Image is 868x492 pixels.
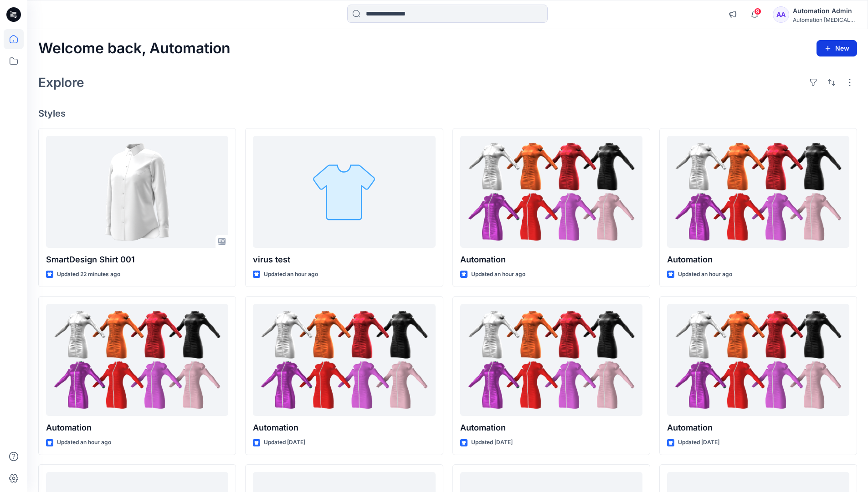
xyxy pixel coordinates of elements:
p: Updated an hour ago [471,270,525,279]
span: 9 [754,8,761,15]
p: Automation [460,253,642,266]
a: SmartDesign Shirt 001 [46,136,228,248]
p: Automation [667,253,849,266]
h2: Explore [38,75,84,90]
a: Automation [460,136,642,248]
p: Updated an hour ago [678,270,732,279]
p: Updated [DATE] [678,438,719,447]
p: Automation [253,421,435,434]
a: Automation [667,136,849,248]
div: Automation Admin [793,5,857,16]
p: SmartDesign Shirt 001 [46,253,228,266]
p: Automation [667,421,849,434]
button: New [817,40,857,56]
p: Automation [460,421,642,434]
div: AA [773,6,789,23]
p: Updated [DATE] [471,438,513,447]
p: Updated an hour ago [57,438,111,447]
p: virus test [253,253,435,266]
p: Updated 22 minutes ago [57,270,120,279]
a: Automation [46,304,228,416]
a: virus test [253,136,435,248]
p: Automation [46,421,228,434]
h4: Styles [38,108,857,119]
p: Updated [DATE] [264,438,305,447]
h2: Welcome back, Automation [38,40,231,57]
div: Automation [MEDICAL_DATA]... [793,16,857,23]
a: Automation [253,304,435,416]
a: Automation [667,304,849,416]
a: Automation [460,304,642,416]
p: Updated an hour ago [264,270,318,279]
